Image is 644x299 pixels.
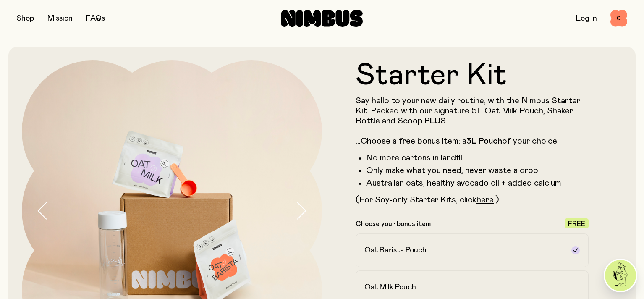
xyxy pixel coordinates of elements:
[479,137,502,145] strong: Pouch
[366,178,589,188] li: Australian oats, healthy avocado oil + added calcium
[424,117,446,125] strong: PLUS
[364,245,427,255] h2: Oat Barista Pouch
[356,195,589,205] p: (For Soy-only Starter Kits, click .)
[356,60,589,91] h1: Starter Kit
[466,137,476,145] strong: 3L
[576,15,597,22] a: Log In
[605,260,636,291] img: agent
[476,196,494,204] a: here
[86,15,105,22] a: FAQs
[356,96,589,146] p: Say hello to your new daily routine, with the Nimbus Starter Kit. Packed with our signature 5L Oa...
[47,15,73,22] a: Mission
[568,220,585,227] span: Free
[366,165,589,176] li: Only make what you need, never waste a drop!
[610,10,627,27] button: 0
[366,153,589,163] li: No more cartons in landfill
[356,220,431,228] p: Choose your bonus item
[364,282,416,292] h2: Oat Milk Pouch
